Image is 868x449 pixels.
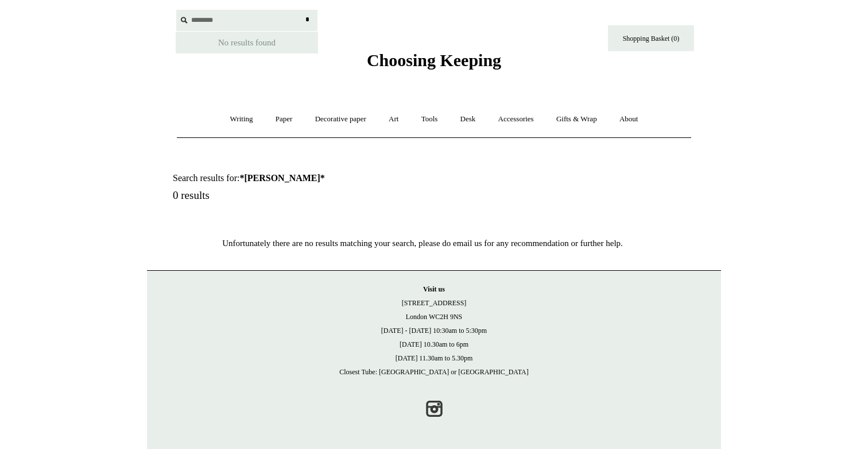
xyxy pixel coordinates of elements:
[411,104,448,135] a: Tools
[158,282,710,379] p: [STREET_ADDRESS] London WC2H 9NS [DATE] - [DATE] 10:30am to 5:30pm [DATE] 10.30am to 6pm [DATE] 1...
[367,51,501,70] span: Choosing Keeping
[546,104,607,135] a: Gifts & Wrap
[450,104,486,135] a: Desk
[176,32,318,53] div: No results found
[147,236,698,250] p: Unfortunately there are no results matching your search, please do email us for any recommendatio...
[173,189,447,202] h5: 0 results
[305,104,377,135] a: Decorative paper
[265,104,303,135] a: Paper
[367,60,501,68] a: Choosing Keeping
[173,172,447,183] h1: Search results for:
[239,173,324,183] strong: *[PERSON_NAME]*
[488,104,544,135] a: Accessories
[423,285,445,293] strong: Visit us
[421,396,447,421] a: Instagram
[378,104,409,135] a: Art
[608,25,694,51] a: Shopping Basket (0)
[220,104,263,135] a: Writing
[609,104,649,135] a: About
